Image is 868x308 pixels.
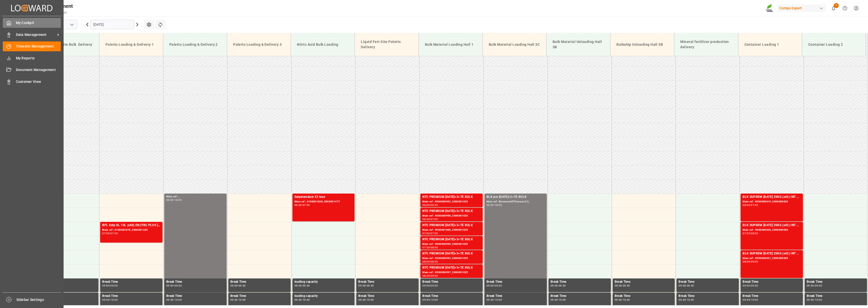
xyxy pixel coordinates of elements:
div: - [366,299,366,301]
div: Break Time [358,294,417,299]
span: Customer View [16,79,61,84]
div: Break Time [551,279,609,285]
div: - [110,299,110,301]
div: 09:00 [486,285,494,287]
div: 07:30 [422,246,430,249]
div: Break Time [102,279,160,285]
div: 09:30 [687,285,694,287]
div: 09:30 [174,285,182,287]
div: 09:30 [495,285,502,287]
div: Nitric Acid Bulk Loading [295,40,350,49]
div: Break Time [743,294,801,299]
div: 10:00 [623,299,630,301]
div: 09:00 [551,285,558,287]
div: 10:00 [430,299,438,301]
div: Main ref : , [166,195,225,199]
div: 09:30 [367,285,374,287]
div: - [750,204,751,206]
button: show 1 new notifications [828,3,839,14]
div: - [302,299,302,301]
div: 09:30 [807,299,814,301]
div: 18:00 [174,199,182,201]
span: My Cockpit [16,20,61,26]
div: Break Time [615,294,673,299]
div: - [174,299,174,301]
div: Break Time [551,294,609,299]
div: 07:00 [303,204,310,206]
div: Main ref : 4500000619, 2000000565 [743,200,801,204]
div: 09:00 [230,285,238,287]
div: 10:00 [559,299,566,301]
div: 09:30 [303,285,310,287]
div: - [814,299,815,301]
div: 09:30 [102,299,110,301]
div: 09:00 [166,285,174,287]
div: 08:30 [422,275,430,277]
div: Main ref : 4500000992, 2000001025 [422,200,481,204]
div: - [494,299,495,301]
a: Document Management [3,65,61,75]
div: 10:00 [815,299,822,301]
div: - [558,285,559,287]
div: 09:00 [358,285,366,287]
div: 06:00 [166,199,174,201]
div: 10:00 [495,299,502,301]
button: open menu [68,21,75,29]
div: 09:30 [486,299,494,301]
div: - [430,285,430,287]
div: - [750,232,751,234]
div: Container Loading 1 [742,40,798,49]
div: NTC PREMIUM [DATE]+3+TE BULK [422,209,481,214]
div: Break Time [38,279,96,285]
div: 06:30 [430,204,438,206]
div: 06:00 [486,204,494,206]
button: Help Center [839,3,851,14]
div: 09:30 [230,299,238,301]
div: Paletts Loading & Delivery 3 [231,40,287,49]
div: Main ref : 4500000999, 2000001025 [422,242,481,246]
div: BFL Kelp SL 10L (x60) EN,ITBC PLUS [DATE] 9M 25kg (x42) INTBC PLUS [DATE] 6M 25kg (x42) INTBFL AV... [102,223,160,228]
div: NTC PREMIUM [DATE]+3+TE BULK [422,195,481,200]
div: Break Time [102,294,160,299]
div: Compo Expert [777,5,826,12]
div: 09:30 [358,299,366,301]
div: 09:30 [238,285,246,287]
div: 08:00 [743,260,750,263]
div: 10:00 [110,299,118,301]
div: - [494,204,495,206]
div: loading capacity [294,279,353,285]
div: NTC PREMIUM [DATE]+3+TE BULK [422,265,481,270]
div: 08:00 [422,260,430,263]
div: Main ref : Binnenschiff Deinze 2/2, [486,200,545,204]
div: Main ref : 4500000998, 2000001025 [422,214,481,218]
div: Break Time [166,279,225,285]
div: 06:00 [743,204,750,206]
div: NTC PREMIUM [DATE]+3+TE BULK [422,223,481,228]
div: - [174,285,174,287]
div: - [302,285,302,287]
div: BLK SUPREM [DATE] 25KG (x42) INT MTO [743,223,801,228]
div: Mineral fertilizer production delivery [678,37,734,52]
div: - [110,232,110,234]
div: 09:00 [615,285,622,287]
div: 09:30 [166,299,174,301]
div: - [750,299,751,301]
div: 08:00 [751,232,758,234]
div: Break Time [230,279,289,285]
div: Paletts Loading & Delivery 1 [103,40,159,49]
div: 07:30 [430,232,438,234]
div: 09:30 [422,299,430,301]
div: 09:30 [110,285,118,287]
div: 06:00 [422,204,430,206]
input: DD.MM.YYYY [90,20,134,29]
div: 09:00 [430,275,438,277]
div: 07:00 [430,218,438,220]
div: Liquid Fert Site Paletts Delivery [359,37,414,52]
div: Bulk Material Unloading Hall 3B [551,37,606,52]
span: Data Management [16,32,56,37]
div: - [302,204,302,206]
div: Break Time [422,279,481,285]
a: Customer View [3,77,61,86]
div: Break Time [486,279,545,285]
div: - [622,299,622,301]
